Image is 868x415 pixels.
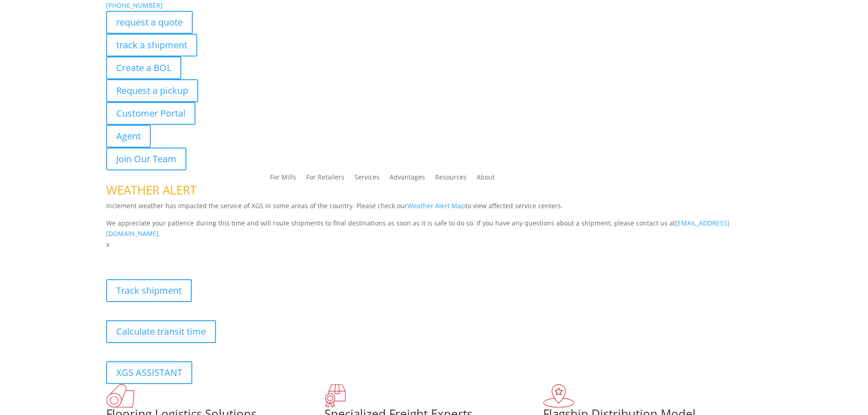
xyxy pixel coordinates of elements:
a: Weather Alert Map [407,201,465,210]
a: Customer Portal [106,102,195,125]
img: xgs-icon-focused-on-flooring-red [324,384,346,408]
a: Create a BOL [106,56,181,79]
a: Services [354,174,380,184]
span: WEATHER ALERT [106,182,196,198]
img: xgs-icon-total-supply-chain-intelligence-red [106,384,134,408]
a: Agent [106,125,151,148]
a: Advantages [390,174,425,184]
a: For Retailers [306,174,344,184]
a: For Mills [270,174,296,184]
a: Resources [435,174,467,184]
a: [PHONE_NUMBER] [106,1,163,10]
a: Join Our Team [106,148,186,170]
a: Calculate transit time [106,320,216,343]
a: About [477,174,495,184]
p: Inclement weather has impacted the service of XGS in some areas of the country. Please check our ... [106,200,762,218]
a: XGS ASSISTANT [106,361,192,384]
img: xgs-icon-flagship-distribution-model-red [543,384,575,408]
a: request a quote [106,11,193,34]
p: We appreciate your patience during this time and will route shipments to final destinations as so... [106,218,762,240]
a: Track shipment [106,279,192,302]
p: x [106,239,762,250]
a: track a shipment [106,34,197,56]
b: Visibility, transparency, and control for your entire supply chain. [106,251,309,260]
a: Request a pickup [106,79,198,102]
